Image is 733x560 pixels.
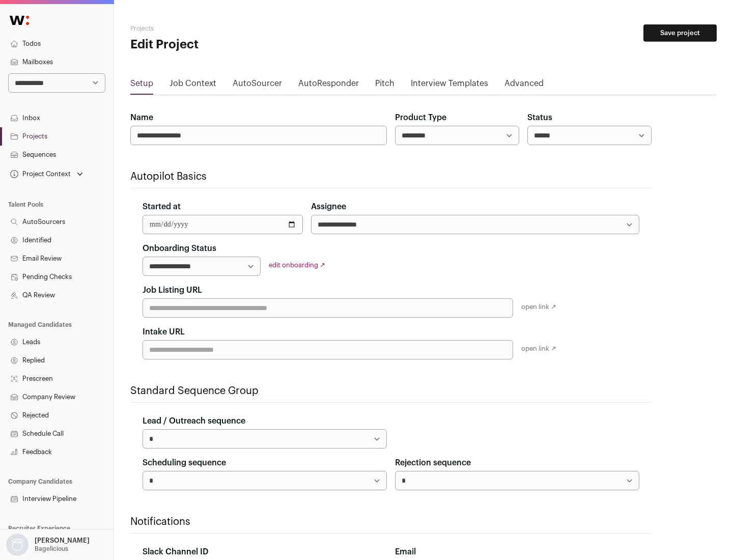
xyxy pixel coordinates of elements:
[35,537,90,545] p: [PERSON_NAME]
[8,170,71,178] div: Project Context
[643,24,717,42] button: Save project
[143,457,226,469] label: Scheduling sequence
[375,77,394,94] a: Pitch
[6,534,29,556] img: nopic.png
[4,10,35,31] img: Wellfound
[35,545,68,553] p: Bagelicious
[130,24,326,33] h2: Projects
[143,326,185,338] label: Intake URL
[143,415,245,427] label: Lead / Outreach sequence
[395,111,446,124] label: Product Type
[8,167,85,181] button: Open dropdown
[4,534,92,556] button: Open dropdown
[527,111,552,124] label: Status
[130,37,326,53] h1: Edit Project
[170,77,216,94] a: Job Context
[130,111,153,124] label: Name
[130,170,652,184] h2: Autopilot Basics
[130,77,153,94] a: Setup
[130,515,652,529] h2: Notifications
[143,201,181,213] label: Started at
[411,77,488,94] a: Interview Templates
[143,546,208,558] label: Slack Channel ID
[233,77,282,94] a: AutoSourcer
[395,546,639,558] div: Email
[143,284,202,296] label: Job Listing URL
[143,242,216,255] label: Onboarding Status
[269,262,325,268] a: edit onboarding ↗
[298,77,359,94] a: AutoResponder
[395,457,471,469] label: Rejection sequence
[130,384,652,398] h2: Standard Sequence Group
[311,201,346,213] label: Assignee
[504,77,544,94] a: Advanced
